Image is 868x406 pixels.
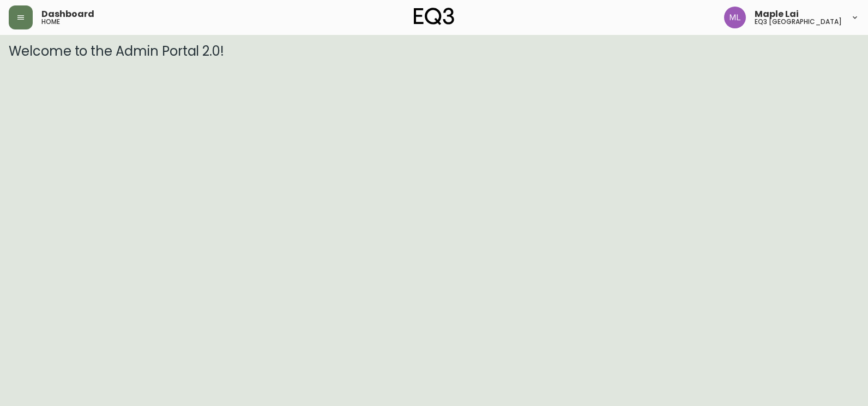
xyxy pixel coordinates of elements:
img: logo [414,8,454,25]
span: Maple Lai [755,10,799,19]
h5: eq3 [GEOGRAPHIC_DATA] [755,19,842,25]
img: 61e28cffcf8cc9f4e300d877dd684943 [724,7,746,28]
h3: Welcome to the Admin Portal 2.0! [9,44,859,59]
h5: home [41,19,60,25]
span: Dashboard [41,10,94,19]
